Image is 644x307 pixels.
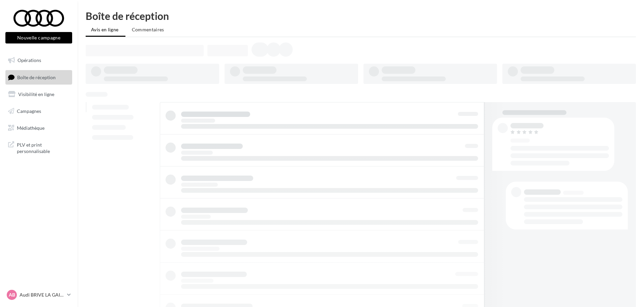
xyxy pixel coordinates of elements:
a: Opérations [4,53,74,67]
span: Boîte de réception [17,74,56,80]
span: Commentaires [132,27,164,32]
a: AB Audi BRIVE LA GAILLARDE [5,288,72,301]
a: Médiathèque [4,121,74,135]
a: Boîte de réception [4,70,74,85]
a: Visibilité en ligne [4,87,74,101]
span: Campagnes [17,108,41,114]
p: Audi BRIVE LA GAILLARDE [20,291,64,298]
button: Nouvelle campagne [5,32,72,43]
div: Boîte de réception [86,11,636,21]
span: Visibilité en ligne [18,91,54,97]
a: Campagnes [4,104,74,118]
a: PLV et print personnalisable [4,137,74,157]
span: PLV et print personnalisable [17,140,69,155]
span: Médiathèque [17,125,45,130]
span: AB [9,291,15,298]
span: Opérations [18,57,41,63]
